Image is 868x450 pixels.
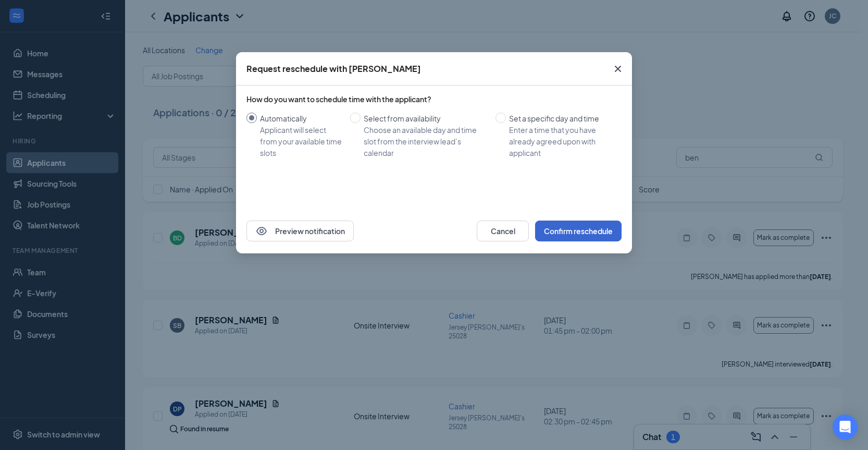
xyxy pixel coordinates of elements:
[246,94,622,104] div: How do you want to schedule time with the applicant?
[246,221,354,241] button: EyePreview notification
[509,124,613,159] div: Enter a time that you have already agreed upon with applicant
[260,113,342,124] div: Automatically
[604,52,632,86] button: Close
[477,221,529,241] button: Cancel
[612,63,624,75] svg: Cross
[364,113,487,124] div: Select from availability
[260,124,342,159] div: Applicant will select from your available time slots
[509,113,613,124] div: Set a specific day and time
[535,221,622,241] button: Confirm reschedule
[246,63,421,75] div: Request reschedule with [PERSON_NAME]
[364,124,487,159] div: Choose an available day and time slot from the interview lead’s calendar
[255,225,268,237] svg: Eye
[833,415,858,440] div: Open Intercom Messenger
